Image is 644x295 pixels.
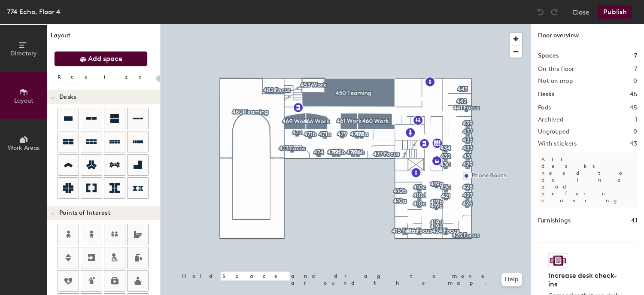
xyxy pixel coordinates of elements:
div: Resize [58,73,152,80]
span: Layout [14,97,33,104]
h2: 43 [630,140,637,147]
h1: Spaces [538,51,559,61]
h2: Pods [538,104,551,111]
h1: Floor overview [531,24,644,44]
h2: Not on map [538,78,573,85]
button: Close [572,5,589,19]
p: All desks need to be in a pod before saving [538,152,637,207]
h2: With stickers [538,140,577,147]
button: Help [501,273,522,286]
img: Undo [536,8,545,16]
h2: 1 [635,116,637,123]
img: Sticker logo [548,253,568,268]
h2: 0 [633,78,637,85]
h2: Ungrouped [538,128,570,135]
h1: 45 [630,90,637,99]
h2: Archived [538,116,563,123]
h1: Furnishings [538,216,571,225]
span: Work Areas [8,144,39,152]
h2: 45 [630,104,637,111]
h1: 7 [634,51,637,61]
img: Redo [550,8,559,16]
h2: 7 [634,66,637,73]
span: Desks [59,94,76,100]
span: Add space [88,55,122,63]
h2: 0 [633,128,637,135]
button: Add space [54,51,148,67]
h1: 41 [631,216,637,225]
h2: On this floor [538,66,574,73]
h1: Desks [538,90,554,99]
div: 774 Echo, Floor 4 [7,6,61,17]
button: Publish [598,5,632,19]
h4: Increase desk check-ins [548,271,622,289]
span: Directory [10,50,37,57]
span: Points of Interest [59,210,110,216]
h1: Layout [47,31,160,44]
